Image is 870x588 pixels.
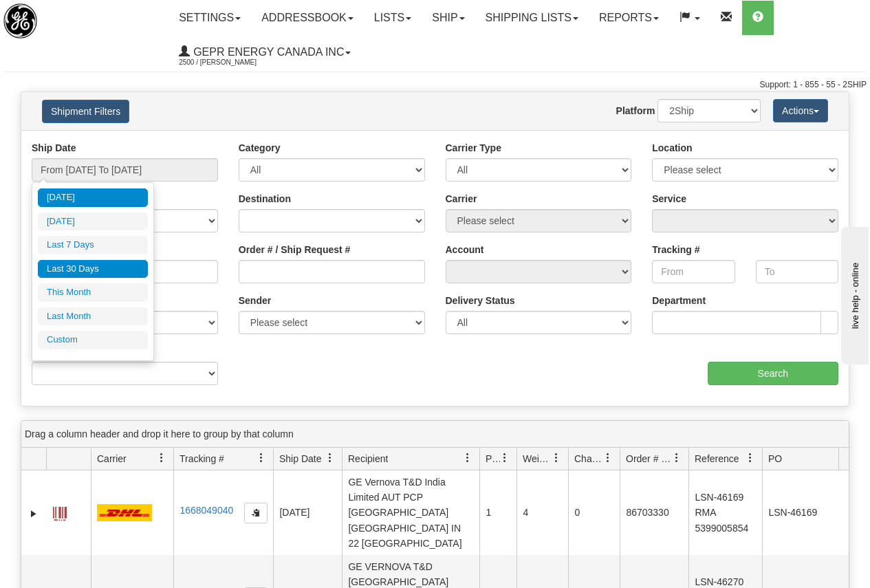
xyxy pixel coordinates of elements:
a: Charge filter column settings [596,446,620,470]
img: logo2500.jpg [3,3,37,39]
div: live help - online [10,12,127,22]
a: Addressbook [251,1,364,35]
th: Press ctrl + space to group [620,448,688,470]
label: Location [652,141,692,155]
input: From [652,260,735,283]
span: Packages [486,452,500,466]
label: Delivery Status [446,294,515,307]
span: Tracking # [180,452,224,466]
li: This Month [38,283,148,302]
div: grid grouping header [21,421,849,448]
a: Weight filter column settings [545,446,568,470]
label: Platform [616,104,655,118]
span: 2500 / [PERSON_NAME] [179,56,282,69]
a: Recipient filter column settings [456,446,479,470]
li: Custom [38,331,148,349]
a: Order # / Ship Request # filter column settings [665,446,688,470]
th: Press ctrl + space to group [173,448,273,470]
th: Press ctrl + space to group [479,448,516,470]
li: [DATE] [38,213,148,231]
span: Charge [574,452,603,466]
label: Service [652,192,686,206]
a: GEPR Energy Canada Inc 2500 / [PERSON_NAME] [168,35,361,69]
a: Packages filter column settings [493,446,516,470]
button: Copy to clipboard [244,503,268,523]
a: Label [53,501,67,523]
a: 1668049040 [180,505,233,516]
span: Order # / Ship Request # [626,452,672,466]
label: Order # / Ship Request # [239,243,351,257]
th: Press ctrl + space to group [91,448,173,470]
th: Press ctrl + space to group [342,448,479,470]
a: Tracking # filter column settings [250,446,273,470]
label: Tracking # [652,243,699,257]
span: Weight [523,452,552,466]
th: Press ctrl + space to group [273,448,342,470]
a: Expand [27,507,41,521]
th: Press ctrl + space to group [568,448,620,470]
label: Category [239,141,281,155]
td: 4 [516,470,568,555]
td: LSN-46169 RMA 5399005854 [688,470,762,555]
a: Carrier filter column settings [150,446,173,470]
span: PO [768,452,782,466]
a: Settings [168,1,251,35]
td: 1 [479,470,516,555]
button: Actions [773,99,828,122]
iframe: chat widget [838,224,869,364]
label: Department [652,294,706,307]
label: Sender [239,294,271,307]
td: GE Vernova T&D India Limited AUT PCP [GEOGRAPHIC_DATA] [GEOGRAPHIC_DATA] IN 22 [GEOGRAPHIC_DATA] [342,470,479,555]
button: Shipment Filters [42,100,129,123]
label: Carrier Type [446,141,501,155]
label: Destination [239,192,291,206]
span: Reference [695,452,739,466]
th: Press ctrl + space to group [46,448,91,470]
th: Press ctrl + space to group [688,448,762,470]
a: Reference filter column settings [739,446,762,470]
span: GEPR Energy Canada Inc [190,46,344,58]
a: Reports [589,1,669,35]
td: [DATE] [273,470,342,555]
input: To [756,260,838,283]
li: [DATE] [38,188,148,207]
span: Ship Date [279,452,321,466]
li: Last 30 Days [38,260,148,279]
td: LSN-46169 [762,470,853,555]
img: 7 - DHL_Worldwide [97,504,152,521]
div: Support: 1 - 855 - 55 - 2SHIP [3,79,867,91]
span: Carrier [97,452,127,466]
span: Recipient [348,452,388,466]
th: Press ctrl + space to group [516,448,568,470]
th: Press ctrl + space to group [762,448,853,470]
label: Account [446,243,484,257]
td: 86703330 [620,470,688,555]
td: 0 [568,470,620,555]
label: Ship Date [32,141,76,155]
a: Shipping lists [475,1,589,35]
a: Ship Date filter column settings [318,446,342,470]
li: Last Month [38,307,148,326]
li: Last 7 Days [38,236,148,254]
a: Ship [422,1,475,35]
a: PO filter column settings [830,446,853,470]
label: Carrier [446,192,477,206]
a: Lists [364,1,422,35]
input: Search [708,362,839,385]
